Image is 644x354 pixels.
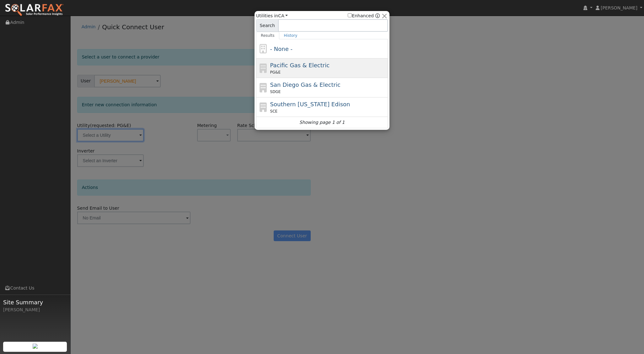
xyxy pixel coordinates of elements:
[299,119,345,126] i: Showing page 1 of 1
[270,108,278,114] span: SCE
[270,46,292,52] span: - None -
[270,89,281,95] span: SDGE
[33,344,38,349] img: retrieve
[348,13,352,17] input: Enhanced
[256,32,279,39] a: Results
[601,5,637,10] span: [PERSON_NAME]
[270,62,330,69] span: Pacific Gas & Electric
[270,81,341,88] span: San Diego Gas & Electric
[3,298,67,307] span: Site Summary
[5,3,64,17] img: SolarFax
[279,32,302,39] a: History
[270,101,350,108] span: Southern [US_STATE] Edison
[256,13,288,19] span: Utilities in
[278,13,288,18] a: CA
[270,69,281,75] span: PG&E
[375,13,380,18] a: Enhanced Providers
[256,19,278,32] span: Search
[348,13,380,19] span: Show enhanced providers
[348,13,374,19] label: Enhanced
[3,307,67,313] div: [PERSON_NAME]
